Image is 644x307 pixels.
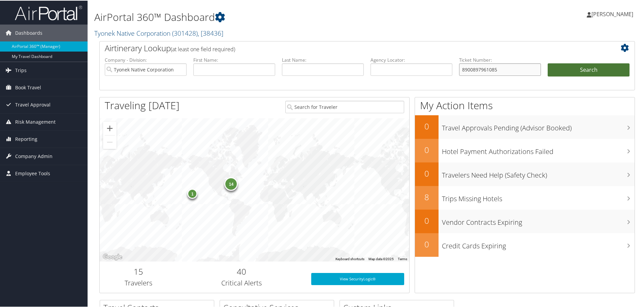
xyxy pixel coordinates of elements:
h2: 0 [415,167,439,179]
button: Keyboard shortcuts [335,256,364,261]
button: Zoom in [103,121,117,134]
h3: Travel Approvals Pending (Advisor Booked) [442,119,635,132]
div: 14 [224,177,238,190]
span: Dashboards [15,24,42,41]
a: 0Travelers Need Help (Safety Check) [415,162,635,185]
a: Open this area in Google Maps (opens a new window) [101,252,124,261]
h3: Travelers [105,278,172,287]
a: Terms (opens in new tab) [398,256,407,260]
span: Reporting [15,130,37,147]
h3: Credit Cards Expiring [442,237,635,250]
a: 0Hotel Payment Authorizations Failed [415,138,635,162]
h2: 40 [182,265,301,277]
span: Employee Tools [15,164,50,181]
a: 0Travel Approvals Pending (Advisor Booked) [415,115,635,138]
h2: Airtinerary Lookup [105,42,585,53]
h2: 0 [415,144,439,155]
input: Search for Traveler [285,100,404,113]
img: Google [101,252,124,261]
span: , [ 38436 ] [198,28,223,37]
span: Map data ©2025 [368,256,394,260]
img: airportal-logo.png [15,4,82,20]
h2: 15 [105,265,172,277]
a: 0Credit Cards Expiring [415,233,635,256]
h3: Critical Alerts [182,278,301,287]
span: Risk Management [15,113,56,130]
h2: 8 [415,191,439,202]
span: Travel Approval [15,96,51,113]
h2: 0 [415,120,439,131]
span: Company Admin [15,147,53,164]
span: [PERSON_NAME] [591,10,633,17]
h1: My Action Items [415,98,635,112]
button: Search [548,63,630,76]
h2: 0 [415,238,439,249]
a: Tyonek Native Corporation [94,28,223,37]
h3: Trips Missing Hotels [442,190,635,203]
a: View SecurityLogic® [311,272,404,284]
h1: Traveling [DATE] [105,98,180,112]
h3: Vendor Contracts Expiring [442,214,635,226]
a: [PERSON_NAME] [587,3,640,24]
label: First Name: [193,56,275,63]
label: Last Name: [282,56,364,63]
label: Ticket Number: [459,56,541,63]
button: Zoom out [103,135,117,148]
span: ( 301428 ) [172,28,198,37]
a: 0Vendor Contracts Expiring [415,209,635,233]
h2: 0 [415,214,439,226]
span: Book Travel [15,79,41,95]
div: 1 [187,188,197,198]
h3: Travelers Need Help (Safety Check) [442,166,635,179]
a: 8Trips Missing Hotels [415,185,635,209]
label: Company - Division: [105,56,187,63]
span: Trips [15,61,27,78]
span: (at least one field required) [171,45,235,52]
label: Agency Locator: [371,56,452,63]
h1: AirPortal 360™ Dashboard [94,9,458,24]
h3: Hotel Payment Authorizations Failed [442,143,635,156]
